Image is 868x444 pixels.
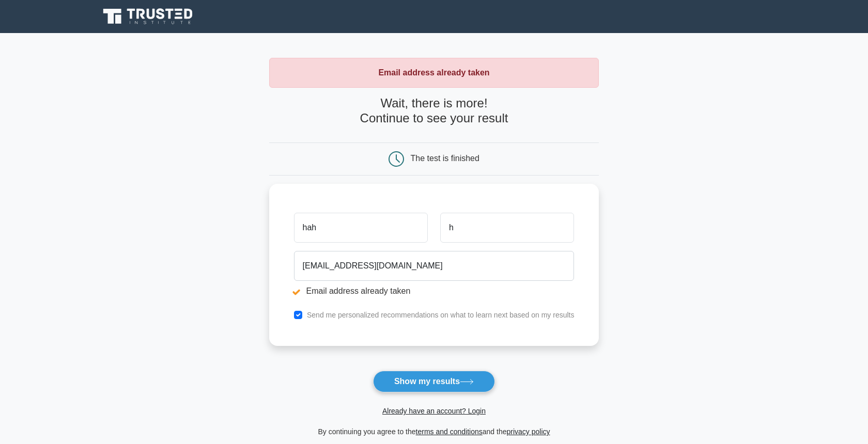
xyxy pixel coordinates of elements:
div: By continuing you agree to the and the [263,425,606,438]
input: Email [294,251,575,281]
li: Email address already taken [294,285,575,297]
h4: Wait, there is more! Continue to see your result [269,96,599,126]
label: Send me personalized recommendations on what to learn next based on my results [307,311,575,319]
a: Already have an account? Login [382,407,486,415]
a: terms and conditions [416,427,483,436]
a: privacy policy [507,427,550,436]
input: First name [294,213,428,243]
strong: Email address already taken [378,68,489,77]
div: The test is finished [411,154,479,163]
button: Show my results [373,371,495,392]
input: Last name [440,213,574,243]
